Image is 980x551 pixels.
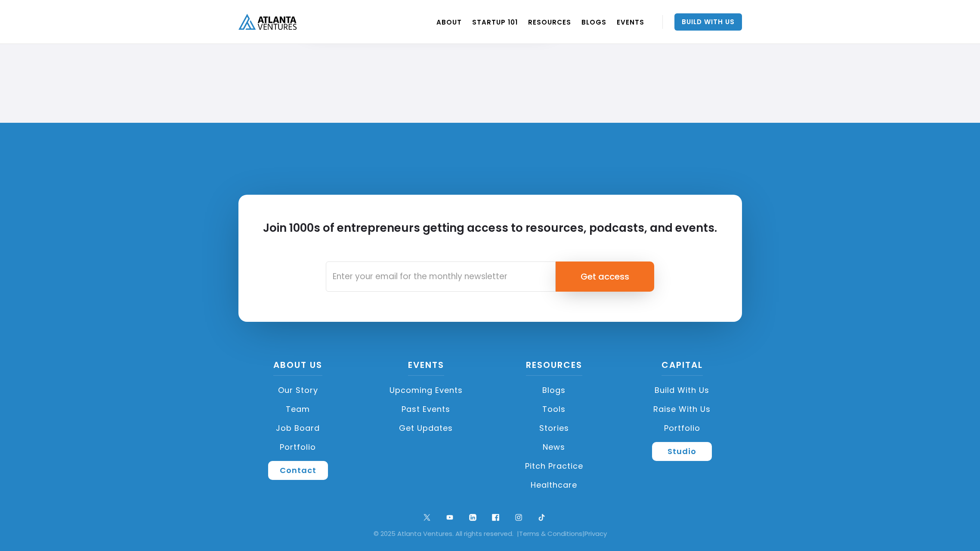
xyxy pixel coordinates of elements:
[326,261,556,292] input: Enter your email for the monthly newsletter
[617,10,644,34] a: EVENTS
[467,512,479,523] img: linkedin logo
[408,359,444,376] a: Events
[662,359,703,376] a: CAPITAL
[674,13,742,31] a: Build With Us
[268,461,328,480] a: Contact
[366,381,486,400] a: Upcoming Events
[495,400,614,419] a: Tools
[273,359,322,376] a: About US
[238,381,358,400] a: Our Story
[238,438,358,457] a: Portfolio
[263,221,717,251] h2: Join 1000s of entrepreneurs getting access to resources, podcasts, and events.
[528,10,571,34] a: RESOURCES
[526,359,582,376] a: Resources
[436,10,462,34] a: ABOUT
[490,512,501,523] img: facebook logo
[495,476,614,495] a: Healthcare
[495,419,614,438] a: Stories
[519,529,582,538] a: Terms & Conditions
[13,529,967,538] div: © 2025 Atlanta Ventures. All rights reserved. | |
[495,457,614,476] a: Pitch Practice
[581,10,606,34] a: BLOGS
[238,400,358,419] a: Team
[622,400,742,419] a: Raise with Us
[238,419,358,438] a: Job Board
[622,419,742,438] a: Portfolio
[366,419,486,438] a: Get Updates
[495,381,614,400] a: Blogs
[326,261,654,292] form: Email Form
[556,261,654,292] input: Get access
[536,512,547,523] img: tik tok logo
[472,10,518,34] a: Startup 101
[622,381,742,400] a: Build with us
[366,400,486,419] a: Past Events
[652,442,712,461] a: Studio
[444,512,456,523] img: youtube symbol
[495,438,614,457] a: News
[513,512,525,523] img: ig symbol
[584,529,607,538] a: Privacy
